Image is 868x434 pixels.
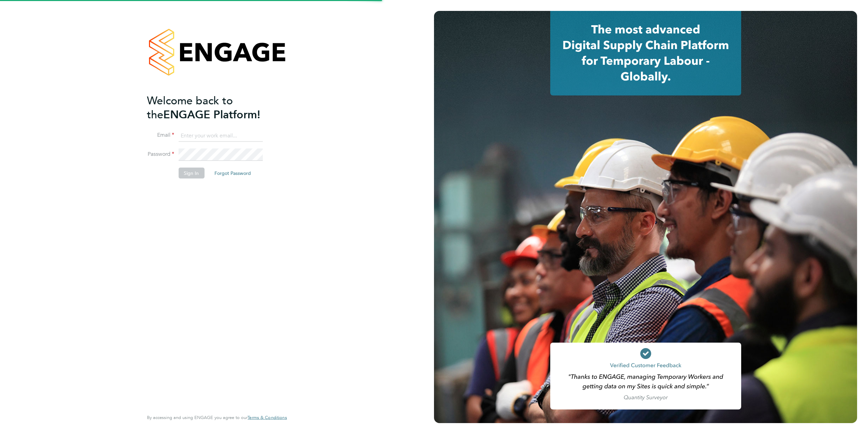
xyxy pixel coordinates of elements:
[248,415,287,420] span: Terms & Conditions
[147,151,174,158] label: Password
[209,168,256,179] button: Forgot Password
[147,93,280,121] h2: ENGAGE Platform!
[147,132,174,139] label: Email
[178,168,204,179] button: Sign In
[248,415,287,420] a: Terms & Conditions
[147,94,233,121] span: Welcome back to the
[147,415,287,420] span: By accessing and using ENGAGE you agree to our
[178,130,263,142] input: Enter your work email...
